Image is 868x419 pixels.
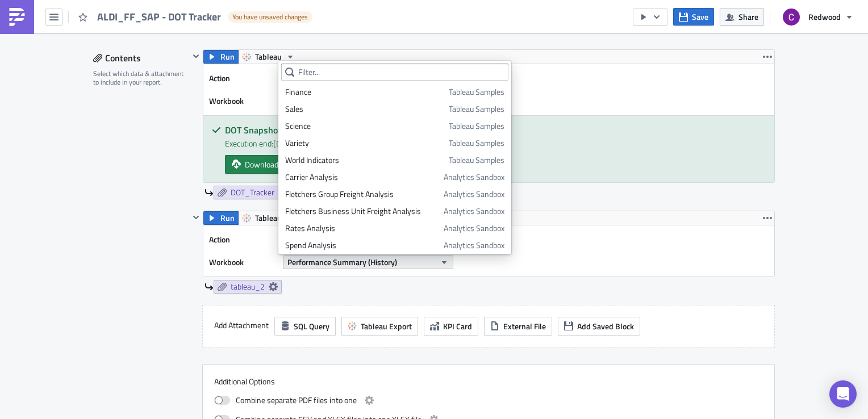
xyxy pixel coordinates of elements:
span: Analytics Sandbox [444,223,504,234]
div: Sales [285,103,445,115]
button: Hide content [189,49,203,63]
div: Carrier Analysis [285,171,440,183]
button: Save [673,8,714,26]
button: Redwood [776,5,859,30]
div: Select which data & attachment to include in your report. [93,69,189,87]
span: Add Saved Block [577,320,634,332]
body: Rich Text Area. Press ALT-0 for help. [5,5,542,14]
span: Tableau Samples [449,137,504,149]
div: Science [285,120,445,132]
span: SQL Query [294,320,329,332]
button: KPI Card [424,317,478,336]
span: Run [220,50,235,64]
h5: DOT Snapshot v2 [225,125,766,135]
span: ALDI_FF_SAP - DOT Tracker [97,10,222,23]
button: Run [203,50,239,64]
span: Redwood [808,11,841,23]
span: Tableau Samples [449,103,504,115]
span: KPI Card [443,320,472,332]
span: Performance Summary (History) [287,256,397,268]
span: Analytics Sandbox [444,188,504,200]
span: DOT_Tracker [231,187,274,198]
button: Add Saved Block [558,317,640,336]
span: Tableau [255,211,282,225]
span: External File [503,320,546,332]
span: tableau_2 [231,282,265,292]
span: Tableau [255,50,282,64]
span: Download pptx [245,158,294,170]
span: Run [220,211,235,225]
button: Tableau [238,50,299,64]
a: tableau_2 [214,280,282,294]
span: Save [692,11,708,23]
img: Avatar [782,7,801,27]
label: Action [209,70,277,87]
button: Tableau Export [341,317,418,336]
img: PushMetrics [8,8,26,26]
button: Performance Summary (History) [283,255,453,269]
span: Combine separate PDF files into one [236,393,357,407]
button: Tableau [238,211,299,225]
div: Spend Analysis [285,240,440,251]
input: Filter... [281,64,508,81]
span: You have unsaved changes [232,12,308,22]
span: Share [738,11,758,23]
div: Finance [285,86,445,98]
div: Open Intercom Messenger [829,380,857,408]
div: Execution end: [DATE] 10:58:04 am [225,137,766,149]
label: Action [209,231,277,248]
span: Analytics Sandbox [444,206,504,217]
div: Fletchers Group Freight Analysis [285,188,440,200]
span: Tableau Samples [449,86,504,98]
div: Fletchers Business Unit Freight Analysis [285,206,440,217]
label: Additional Options [214,376,763,387]
a: DOT_Tracker [214,186,291,199]
span: Tableau Samples [449,154,504,166]
label: Workbook [209,254,277,271]
button: Share [720,8,764,26]
button: Run [203,211,239,225]
div: World Indicators [285,154,445,166]
span: Tableau Samples [449,120,504,132]
span: Analytics Sandbox [444,171,504,183]
div: Rates Analysis [285,223,440,234]
span: Tableau Export [361,320,412,332]
button: SQL Query [274,317,336,336]
label: Add Attachment [214,317,269,334]
button: External File [484,317,552,336]
div: Contents [93,49,189,66]
p: From Redwood DataServices. [5,5,542,14]
button: Hide content [189,211,203,224]
label: Workbook [209,93,277,110]
a: Download pptx [225,155,301,174]
span: Analytics Sandbox [444,240,504,251]
div: Variety [285,137,445,149]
